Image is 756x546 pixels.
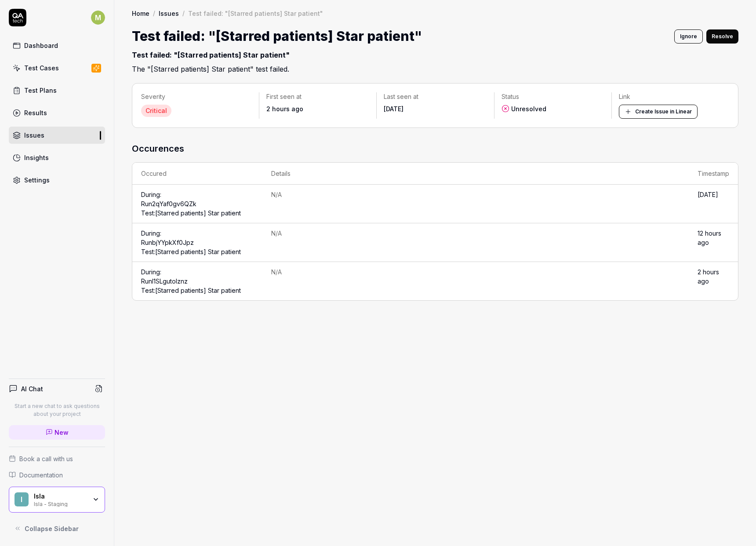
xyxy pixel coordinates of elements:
a: Test Plans [9,82,105,99]
a: Issues [159,9,179,18]
p: Severity [141,92,252,101]
a: Run2qYaf0gv6QZkTest:[Starred patients] Star patient [141,200,241,217]
div: N/A [271,190,680,199]
div: Isla - Staging [34,500,87,507]
a: Insights [9,149,105,166]
div: Test failed: "[Starred patients] Star patient" [132,50,446,64]
div: Test Plans [24,86,57,95]
a: New [9,425,105,440]
time: [DATE] [698,191,718,198]
th: Timestamp [689,163,738,185]
div: N/A [271,229,680,238]
a: Home [132,9,149,18]
time: [DATE] [384,105,403,113]
div: Dashboard [24,41,58,50]
td: During: [132,185,262,223]
td: During: [132,262,262,300]
a: Issues [9,127,105,144]
p: Last seen at [384,92,487,101]
time: 12 hours ago [698,229,721,246]
h2: The "[Starred patients] Star patient" test failed. [132,46,738,74]
time: 2 hours ago [266,105,303,113]
span: Book a call with us [19,454,73,463]
span: New [55,428,69,437]
button: Ignore [674,29,703,44]
span: M [91,11,105,25]
div: Unresolved [502,105,605,113]
div: Isla [34,492,87,500]
p: First seen at [266,92,370,101]
div: Test Cases [24,63,59,73]
span: Collapse Sidebar [25,524,79,533]
button: Collapse Sidebar [9,520,105,537]
a: Runl1SLgutoIznzTest:[Starred patients] Star patient [141,277,241,294]
p: Start a new chat to ask questions about your project [9,402,105,418]
button: IIslaIsla - Staging [9,487,105,513]
a: Book a call with us [9,454,105,463]
a: Dashboard [9,37,105,54]
th: Details [262,163,689,185]
time: 2 hours ago [698,268,719,285]
div: Settings [24,175,50,185]
h3: Occurences [132,142,738,155]
div: Critical [141,105,171,117]
div: Insights [24,153,49,162]
a: Documentation [9,470,105,480]
div: Test failed: "[Starred patients] Star patient" [188,9,323,18]
div: Results [24,108,47,117]
div: N/A [271,267,680,277]
span: I [15,492,29,506]
p: Link [619,92,722,101]
a: Settings [9,171,105,189]
span: Documentation [19,470,63,480]
button: Create Issue in Linear [619,105,698,119]
a: Results [9,104,105,121]
div: / [182,9,185,18]
div: Issues [24,131,44,140]
div: / [153,9,155,18]
p: Status [502,92,605,101]
td: During: [132,223,262,262]
th: Occured [132,163,262,185]
button: Resolve [706,29,738,44]
a: Test Cases [9,59,105,76]
button: M [91,9,105,26]
a: RunbjYYpkXf0JpzTest:[Starred patients] Star patient [141,239,241,255]
h1: Test failed: "[Starred patients] Star patient" [132,26,422,46]
h4: AI Chat [21,384,43,393]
